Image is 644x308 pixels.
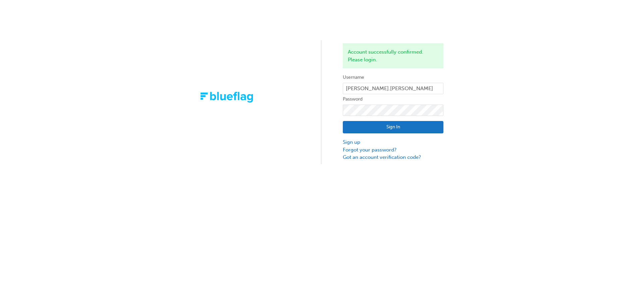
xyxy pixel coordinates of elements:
a: Got an account verification code? [343,153,443,161]
button: Sign In [343,121,443,134]
a: Forgot your password? [343,146,443,154]
img: Trak [201,92,253,102]
label: Username [343,73,443,81]
label: Password [343,95,443,103]
input: Username [343,83,443,94]
a: Sign up [343,138,443,146]
div: Account successfully confirmed. Please login. [343,43,443,68]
